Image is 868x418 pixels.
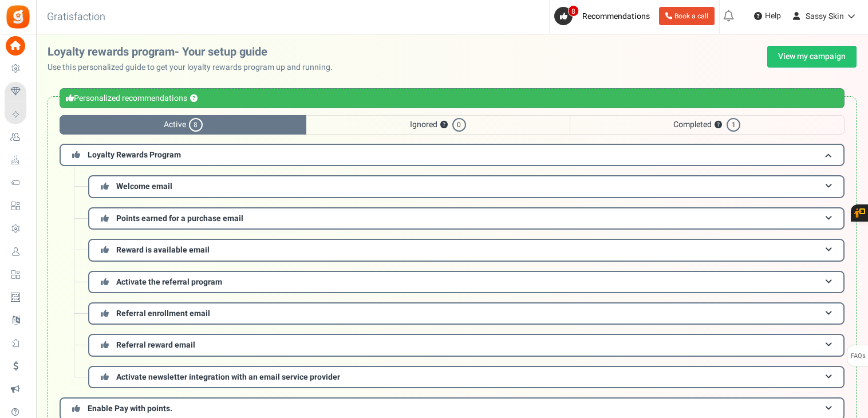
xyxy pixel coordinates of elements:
span: 8 [568,5,579,17]
span: Reward is available email [116,244,210,256]
button: ? [190,95,198,102]
a: 8 Recommendations [554,7,654,25]
span: 8 [189,118,203,132]
p: Use this personalized guide to get your loyalty rewards program up and running. [48,62,342,73]
span: Active [60,115,306,135]
span: Referral reward email [116,339,195,351]
img: Gratisfaction [5,4,31,30]
button: ? [715,121,722,129]
div: Personalized recommendations [60,88,845,108]
span: 1 [727,118,740,132]
span: 0 [452,118,466,132]
span: Points earned for a purchase email [116,212,243,224]
span: Sassy Skin [806,10,844,22]
span: Activate the referral program [116,276,222,288]
span: Welcome email [116,180,172,192]
a: Book a call [659,7,715,25]
span: Help [762,10,781,22]
span: Ignored [306,115,569,135]
button: ? [440,121,448,129]
a: View my campaign [767,46,857,68]
span: Referral enrollment email [116,307,210,320]
span: Loyalty Rewards Program [88,149,181,161]
span: Enable Pay with points. [88,403,172,415]
span: Recommendations [582,10,650,22]
h2: Loyalty rewards program- Your setup guide [48,46,342,58]
span: FAQs [850,345,866,367]
span: Completed [570,115,845,135]
span: Activate newsletter integration with an email service provider [116,371,340,383]
a: Help [749,7,786,25]
h3: Gratisfaction [34,6,118,29]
